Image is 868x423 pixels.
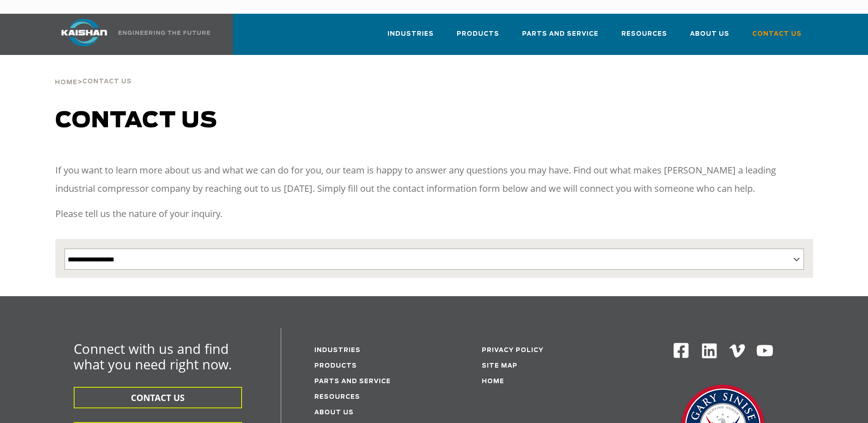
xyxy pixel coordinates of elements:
[314,394,360,400] a: Resources
[756,342,774,360] img: Youtube
[388,29,434,39] span: Industries
[55,205,813,223] p: Please tell us the nature of your inquiry.
[621,22,667,53] a: Resources
[314,347,361,353] a: Industries
[119,31,210,35] img: Engineering the future
[74,340,232,373] span: Connect with us and find what you need right now.
[50,14,212,55] a: Kaishan USA
[50,19,119,46] img: kaishan logo
[55,78,77,86] a: Home
[55,55,132,90] div: >
[621,29,667,39] span: Resources
[314,410,354,416] a: About Us
[690,29,729,39] span: About Us
[752,22,802,53] a: Contact Us
[457,22,499,53] a: Products
[55,80,77,86] span: Home
[752,29,802,39] span: Contact Us
[388,22,434,53] a: Industries
[82,79,132,85] span: Contact Us
[74,387,242,408] button: CONTACT US
[522,22,598,53] a: Parts and Service
[482,347,544,353] a: Privacy Policy
[673,342,690,359] img: Facebook
[314,379,391,385] a: Parts and service
[482,363,518,369] a: Site Map
[701,342,718,360] img: Linkedin
[55,110,217,132] span: Contact us
[55,161,813,198] p: If you want to learn more about us and what we can do for you, our team is happy to answer any qu...
[690,22,729,53] a: About Us
[457,29,499,39] span: Products
[482,379,504,385] a: Home
[522,29,598,39] span: Parts and Service
[729,344,745,358] img: Vimeo
[314,363,357,369] a: Products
